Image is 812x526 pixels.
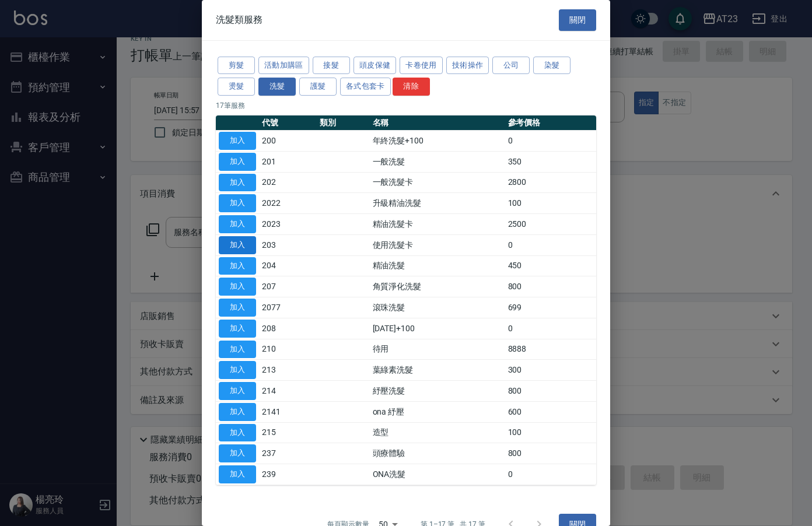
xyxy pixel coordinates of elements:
td: 0 [505,318,596,339]
button: 關閉 [559,9,596,31]
td: 208 [259,318,317,339]
th: 參考價格 [505,115,596,131]
button: 加入 [219,320,256,338]
button: 卡卷使用 [400,57,443,75]
td: 2141 [259,401,317,422]
td: 8888 [505,339,596,360]
button: 加入 [219,236,256,254]
button: 接髮 [313,57,350,75]
button: 加入 [219,444,256,462]
td: 精油洗髮卡 [370,214,505,235]
button: 加入 [219,341,256,359]
th: 代號 [259,115,317,131]
td: 一般洗髮卡 [370,172,505,193]
button: 加入 [219,257,256,275]
button: 加入 [219,424,256,442]
td: 待用 [370,339,505,360]
button: 護髮 [299,78,337,96]
td: 紓壓洗髮 [370,381,505,402]
td: 0 [505,131,596,152]
button: 染髮 [533,57,570,75]
td: 800 [505,443,596,464]
button: 洗髮 [258,78,296,96]
td: 2022 [259,193,317,214]
td: 800 [505,381,596,402]
button: 各式包套卡 [340,78,391,96]
td: 239 [259,464,317,485]
td: 100 [505,422,596,443]
button: 加入 [219,132,256,150]
td: 2800 [505,172,596,193]
span: 洗髮類服務 [216,14,262,26]
button: 加入 [219,382,256,400]
td: 年終洗髮+100 [370,131,505,152]
td: 0 [505,234,596,255]
td: 237 [259,443,317,464]
td: 800 [505,276,596,297]
td: 204 [259,255,317,276]
button: 加入 [219,299,256,317]
th: 類別 [317,115,369,131]
button: 頭皮保健 [353,57,397,75]
td: 210 [259,339,317,360]
td: 2077 [259,297,317,318]
button: 清除 [393,78,430,96]
td: ONA洗髮 [370,464,505,485]
button: 加入 [219,174,256,192]
td: 升級精油洗髮 [370,193,505,214]
td: 2023 [259,214,317,235]
td: 滾珠洗髮 [370,297,505,318]
td: 450 [505,255,596,276]
button: 加入 [219,194,256,212]
td: 頭療體驗 [370,443,505,464]
td: 造型 [370,422,505,443]
td: 300 [505,360,596,381]
button: 燙髮 [218,78,255,96]
td: 214 [259,381,317,402]
td: 0 [505,464,596,485]
button: 加入 [219,153,256,171]
td: 100 [505,193,596,214]
button: 加入 [219,215,256,233]
td: 213 [259,360,317,381]
td: 使用洗髮卡 [370,234,505,255]
button: 技術操作 [446,57,489,75]
button: 加入 [219,361,256,379]
td: [DATE]+100 [370,318,505,339]
td: ona 紓壓 [370,401,505,422]
td: 2500 [505,214,596,235]
td: 215 [259,422,317,443]
td: 699 [505,297,596,318]
td: 207 [259,276,317,297]
p: 17 筆服務 [216,100,596,111]
button: 剪髮 [218,57,255,75]
td: 角質淨化洗髮 [370,276,505,297]
td: 202 [259,172,317,193]
td: 201 [259,151,317,172]
button: 活動加購區 [258,57,309,75]
td: 葉綠素洗髮 [370,360,505,381]
button: 加入 [219,278,256,296]
td: 350 [505,151,596,172]
th: 名稱 [370,115,505,131]
button: 公司 [492,57,530,75]
td: 一般洗髮 [370,151,505,172]
td: 203 [259,234,317,255]
button: 加入 [219,465,256,483]
td: 精油洗髮 [370,255,505,276]
td: 600 [505,401,596,422]
button: 加入 [219,403,256,421]
td: 200 [259,131,317,152]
